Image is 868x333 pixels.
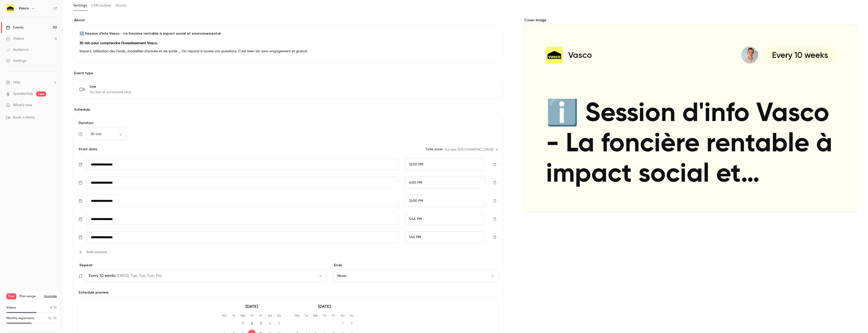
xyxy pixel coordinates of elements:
label: Schedule preview [77,290,499,295]
span: 12:00 PM [409,163,423,166]
div: Settings [6,58,26,63]
p: Videos [6,305,16,310]
span: [DATE], Tue, Tue, Tue, Thu [117,273,162,279]
button: Add session [78,249,107,255]
iframe: Noticeable Trigger [51,103,57,108]
p: Sa [339,314,347,318]
button: Upgrade [44,294,57,298]
p: ℹ️ Session d'info Vasco - La foncière rentable à impact social et environnemental [79,31,497,36]
h6: Vasco [19,6,29,11]
button: UTM builder [91,2,112,10]
span: 1:45 PM [409,235,421,239]
p: Fr [257,314,265,318]
span: 2 [348,320,356,328]
span: 6:00 PM [409,181,422,184]
li: help-dropdown-opener [6,80,57,85]
p: Su [275,314,283,318]
div: From [405,213,485,225]
p: Su [348,314,356,318]
span: 12:00 PM [409,199,423,203]
div: From [405,231,485,243]
span: new [36,91,46,97]
label: Cover image [523,18,858,23]
img: Vasco [6,4,14,12]
span: Live [90,84,131,89]
p: Schedule [73,107,503,112]
p: Repeat [78,263,327,268]
span: Every 10 weeks [89,273,116,279]
span: 3 [257,320,265,328]
span: Free [6,293,16,299]
p: Fr [330,314,338,318]
button: Settings [73,2,87,10]
div: Audience [6,47,29,52]
div: Videos [6,36,24,41]
div: From [405,195,485,207]
p: Impact, utilisation des fonds, modalités d'entrée et de sortie ... On répond à toutes vos questio... [79,48,497,54]
div: 30 min [87,132,127,137]
span: 2 [248,320,256,328]
p: Event type [73,71,503,76]
p: Ends [333,263,499,268]
p: Mo [221,314,229,318]
p: Time zone: [425,147,443,152]
p: We [311,314,319,318]
span: 1 [339,320,347,328]
div: From [405,177,485,189]
strong: 30 min pour comprendre l'investissement Vasco. [79,41,157,45]
span: 1 [239,320,247,328]
div: From [405,158,485,171]
span: 4 [266,320,274,328]
span: What's new [13,103,32,108]
span: Plan usage [19,294,41,298]
p: Th [320,314,329,318]
label: Duration [77,121,499,126]
p: Mo [293,314,301,318]
p: [DATE] [293,303,356,310]
p: Tu [302,314,310,318]
p: Monthly registrants [6,316,34,321]
span: 6 [50,306,51,309]
div: Europe/[GEOGRAPHIC_DATA] [445,147,499,152]
label: About [73,18,503,23]
p: We [239,314,247,318]
button: Every 10 weeks[DATE], Tue, Tue, Tue, Thu [85,270,327,282]
div: Events [6,25,23,30]
span: Add session [87,249,107,255]
p: Th [248,314,256,318]
button: Never [333,270,499,282]
p: / 30 [48,316,57,321]
p: Tu [230,314,238,318]
p: Start date [77,147,97,152]
a: SpeakerHub [13,91,33,97]
span: Go live at scheduled time [90,90,131,95]
p: [DATE] [221,303,283,310]
span: 5 [275,320,283,328]
p: / 10 [50,305,57,310]
section: Cover image [523,18,858,212]
button: Emails [116,2,126,10]
p: Sa [266,314,274,318]
span: Help [13,80,20,85]
span: 5:45 PM [409,217,422,221]
span: 15 [48,317,51,320]
span: Book a demo [13,115,35,120]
